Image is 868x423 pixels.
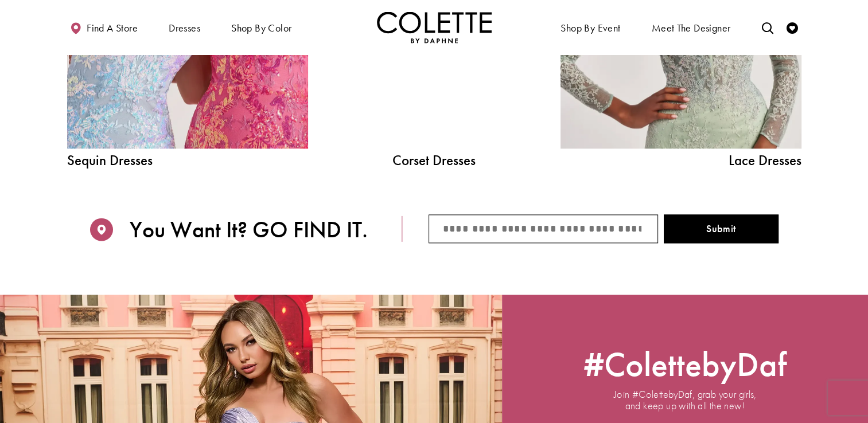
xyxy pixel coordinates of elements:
[377,11,492,43] img: Colette by Daphne
[87,22,138,34] span: Find a store
[558,11,623,43] span: Shop By Event
[614,389,757,412] span: Join #ColettebyDaf, grab your girls, and keep up with all the new!
[652,22,731,34] span: Meet the designer
[429,214,658,243] input: City/State/ZIP code
[784,11,801,43] a: Check Wishlist
[583,348,787,380] a: Opens in new tab
[231,22,291,34] span: Shop by color
[166,11,203,43] span: Dresses
[649,11,734,43] a: Meet the designer
[348,153,520,167] a: Corset Dresses
[130,217,368,243] span: You Want It? GO FIND IT.
[560,22,620,34] span: Shop By Event
[67,153,308,167] span: Sequin Dresses
[169,22,200,34] span: Dresses
[664,214,779,243] button: Submit
[67,11,141,43] a: Find a store
[402,214,801,243] form: Store Finder Form
[228,11,294,43] span: Shop by color
[377,11,492,43] a: Visit Home Page
[758,11,776,43] a: Toggle search
[560,153,801,167] span: Lace Dresses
